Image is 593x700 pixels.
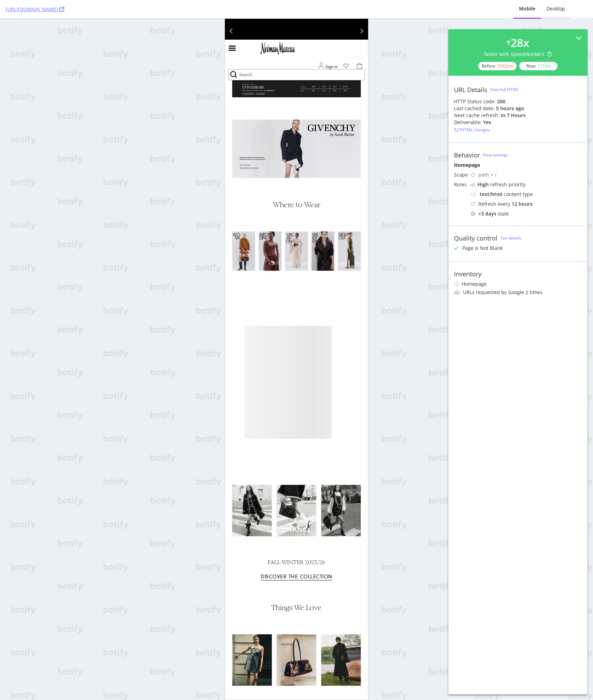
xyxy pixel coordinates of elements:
[96,466,136,518] a: Homepage Women's Desktop: CHANEL C Image
[478,62,517,70] div: Before:
[7,616,47,667] a: Liquid Draped Cocktail Dress
[60,213,83,252] a: Homepage Women's: Desktop Nav 4
[454,86,487,93] div: URL Details
[127,42,142,54] div: view cart
[87,213,109,252] a: Weekend
[34,213,57,252] a: Homepage Women's: Desktop Nav 2
[478,171,582,178] div: path = /
[4,27,11,32] img: Navigation Menu
[454,181,468,188] div: Rules
[454,119,482,126] div: Deliverable:
[500,235,521,241] a: See details
[483,152,508,158] a: View settings
[496,105,524,112] div: 5 hours ago
[113,213,136,252] a: Night Out
[471,210,582,217] div: stale
[93,44,102,50] img: Your Neiman's
[497,98,505,105] strong: 200
[483,119,491,126] div: Yes
[490,84,519,95] button: View full HTML
[454,234,497,242] div: Quality control
[471,191,582,198] div: content type
[519,5,535,12] div: Mobile
[478,181,526,188] div: refresh priority
[471,183,475,186] img: cRr4yx4cyByr8BeLxltRlzBPIAAAAAElFTkSuQmCC
[4,51,14,60] input: Get Results
[7,584,136,593] h4: Things We Love
[497,63,513,69] div: 3162 ms
[537,63,551,69] div: 111 ms
[3,9,10,16] button: Previous
[7,466,47,518] a: Homepage Women's Desktop: CHANEL A Image
[14,148,34,152] a: Shop Fall Collection
[36,555,107,562] a: DISCOVER THE COLLECTION
[91,44,115,53] button: Sign In and Register - Your Neiman's Account Panel
[131,45,138,51] span: Shopping bag
[119,42,124,52] img: my favorite icon
[30,74,40,77] a: Homepage Banner: Dollar Off [Launch]
[454,112,499,119] div: Next cache refresh:
[501,112,526,119] div: in 7 hours
[454,289,582,296] li: URLs requested by Google 2 times
[454,126,490,134] button: 527HTML changes
[7,213,30,252] a: Homepage Women's: Desktop Nav 1
[7,181,136,190] h4: Where to Wear
[454,162,582,169] div: Homepage
[512,201,533,207] div: 12 hours
[484,51,552,58] div: faster with SpeedWorkers
[511,35,529,51] div: 28 x
[454,151,480,159] div: Behavior
[7,101,136,159] a: Shop Fall Collection
[454,280,582,287] li: Homepage
[52,616,91,667] a: Eloise Baguette In Pony Bengali Leopard And Croco Gloss| Miss Z Botta 100
[490,87,519,92] div: View full HTML
[454,171,468,178] div: Scope
[519,62,558,70] div: Now:
[454,270,481,278] div: Inventory
[454,127,490,133] div: 527 HTML changes
[7,62,136,79] a: Homepage Banner: Dollar Off [Launch]
[480,191,502,198] div: text/html
[478,181,489,188] div: High
[35,23,70,36] img: Neiman Marcus Logo link to homepage
[471,201,582,207] div: Refresh every
[96,616,136,667] a: MONCLER_NODEPIC_051325_0654.tif
[6,6,64,13] a: [URL][DOMAIN_NAME]
[133,9,140,16] button: Next
[462,245,503,252] div: Page Is Not Blank
[478,210,496,217] div: + 3 days
[454,105,495,112] div: Last cached date:
[52,466,91,518] a: Homepage Women's Desktop: CHANEL B Image
[7,540,136,547] h6: FALL-WINTER 2025/26
[3,50,140,62] input: Search Box
[16,74,30,77] a: Homepage Banner: Dollar Off [Launch]
[546,5,565,12] div: Desktop
[454,98,582,105] div: HTTP Status code:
